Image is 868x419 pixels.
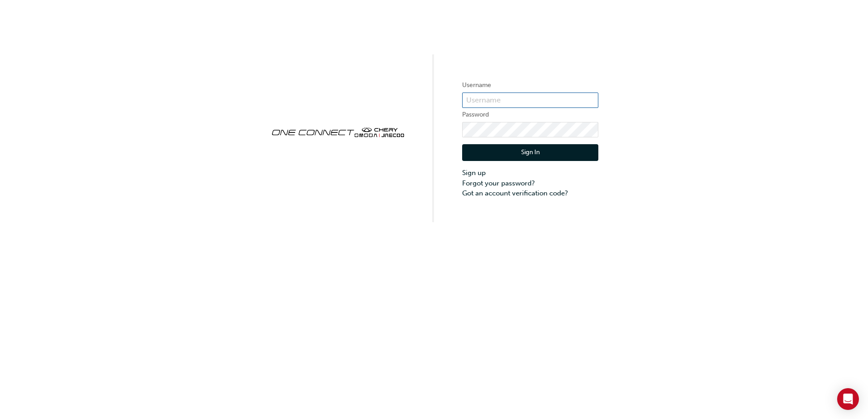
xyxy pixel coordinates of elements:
button: Sign In [462,144,598,161]
a: Sign up [462,168,598,178]
a: Forgot your password? [462,178,598,189]
input: Username [462,93,598,108]
img: oneconnect [270,120,406,143]
label: Username [462,80,598,91]
a: Got an account verification code? [462,188,598,199]
div: Open Intercom Messenger [837,388,859,410]
label: Password [462,109,598,120]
